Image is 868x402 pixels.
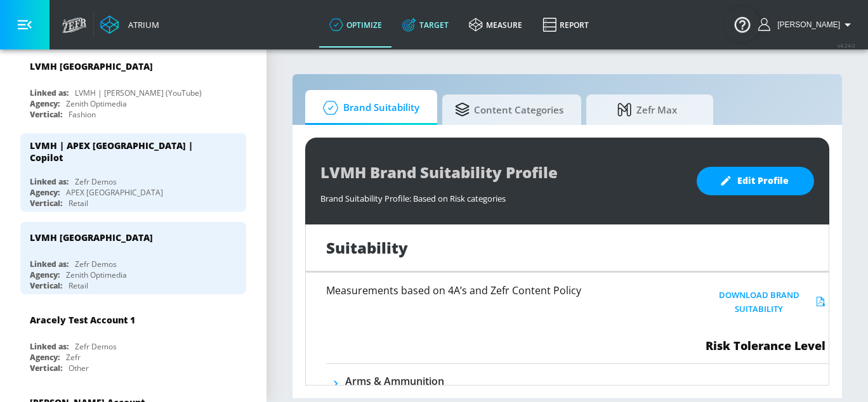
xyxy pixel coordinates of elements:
[30,259,69,269] div: Linked as:
[100,15,159,34] a: Atrium
[320,186,684,204] div: Brand Suitability Profile: Based on Risk categories
[706,338,825,353] span: Risk Tolerance Level
[30,109,62,120] div: Vertical:
[30,231,153,243] div: LVMH [GEOGRAPHIC_DATA]
[703,285,829,320] button: Download Brand Suitability
[66,352,81,363] div: Zefr
[75,176,117,187] div: Zefr Demos
[20,222,246,294] div: LVMH [GEOGRAPHIC_DATA]Linked as:Zefr DemosAgency:Zenith OptimediaVertical:Retail
[20,51,246,123] div: LVMH [GEOGRAPHIC_DATA]Linked as:LVMH | [PERSON_NAME] (YouTube)Agency:Zenith OptimediaVertical:Fas...
[66,98,127,109] div: Zenith Optimedia
[75,341,117,352] div: Zefr Demos
[455,94,563,125] span: Content Categories
[30,88,69,98] div: Linked as:
[758,17,855,32] button: [PERSON_NAME]
[69,198,88,209] div: Retail
[30,363,62,373] div: Vertical:
[30,198,62,209] div: Vertical:
[30,352,60,363] div: Agency:
[69,280,88,291] div: Retail
[66,187,163,198] div: APEX [GEOGRAPHIC_DATA]
[30,269,60,280] div: Agency:
[30,187,60,198] div: Agency:
[697,167,814,195] button: Edit Profile
[30,139,225,164] div: LVMH | APEX [GEOGRAPHIC_DATA] | Copilot
[345,374,613,388] h6: Arms & Ammunition
[30,280,62,291] div: Vertical:
[838,42,855,49] span: v 4.24.0
[69,363,89,373] div: Other
[20,304,246,377] div: Aracely Test Account 1Linked as:Zefr DemosAgency:ZefrVertical:Other
[722,173,789,189] span: Edit Profile
[532,2,599,48] a: Report
[30,60,153,72] div: LVMH [GEOGRAPHIC_DATA]
[30,314,135,326] div: Aracely Test Account 1
[30,176,69,187] div: Linked as:
[772,20,840,29] span: login as: sarah.ly@zefr.com
[75,259,117,269] div: Zefr Demos
[30,98,60,109] div: Agency:
[30,341,69,352] div: Linked as:
[66,269,127,280] div: Zenith Optimedia
[725,6,760,42] button: Open Resource Center
[20,133,246,212] div: LVMH | APEX [GEOGRAPHIC_DATA] | CopilotLinked as:Zefr DemosAgency:APEX [GEOGRAPHIC_DATA]Vertical:...
[123,19,159,30] div: Atrium
[326,237,408,258] h1: Suitability
[318,93,419,123] span: Brand Suitability
[75,88,202,98] div: LVMH | [PERSON_NAME] (YouTube)
[459,2,532,48] a: measure
[319,2,392,48] a: optimize
[599,94,695,125] span: Zefr Max
[69,109,96,120] div: Fashion
[392,2,459,48] a: Target
[326,285,661,295] h6: Measurements based on 4A’s and Zefr Content Policy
